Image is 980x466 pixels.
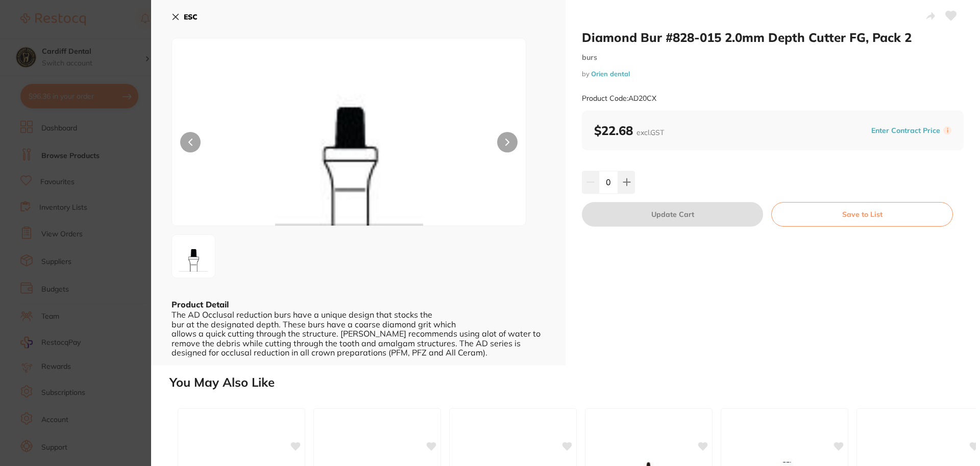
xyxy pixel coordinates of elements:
[582,53,964,62] small: burs
[636,128,664,137] span: excl. GST
[591,70,630,78] a: Orien dental
[175,237,212,276] img: LTM2NzIw
[943,126,951,135] label: i
[582,30,964,45] h2: Diamond Bur #828-015 2.0mm Depth Cutter FG, Pack 2
[582,70,964,78] small: by
[171,299,229,309] b: Product Detail
[771,202,953,227] button: Save to List
[582,94,656,103] small: Product Code: AD20CX
[243,64,455,226] img: LTM2NzIw
[868,126,943,136] button: Enter Contract Price
[171,310,545,357] div: The AD Occlusal reduction burs have a unique design that stocks the bur at the designated depth. ...
[171,8,198,26] button: ESC
[169,375,976,390] h2: You May Also Like
[184,12,198,21] b: ESC
[594,123,664,138] b: $22.68
[582,202,763,227] button: Update Cart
